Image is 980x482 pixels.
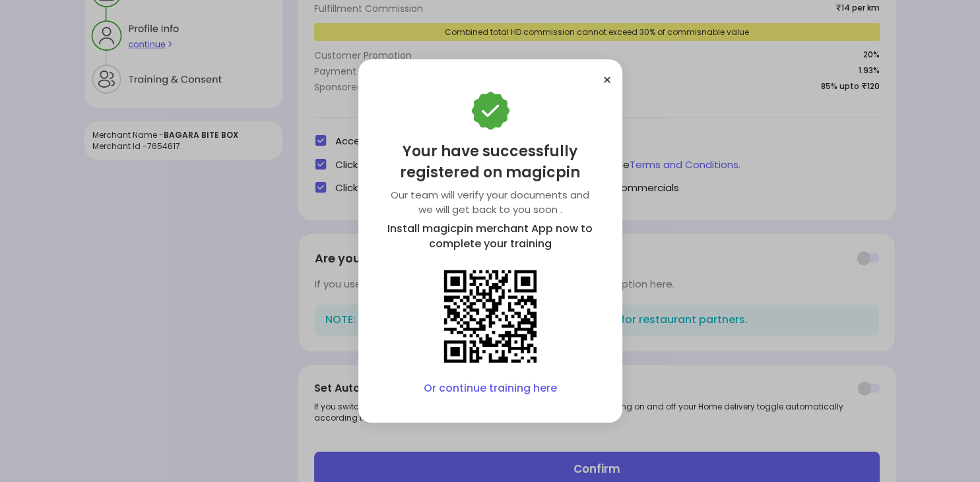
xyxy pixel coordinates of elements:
button: × [603,70,612,90]
a: Or continue training here [424,381,557,396]
div: Our team will verify your documents and we will get back to you soon . [385,188,596,216]
img: QR code [438,264,543,369]
div: Your have successfully registered on magicpin [385,141,596,183]
div: Install magicpin merchant App now to complete your training [385,222,596,252]
img: Bmiey8A6pIvryUbuH9gNkaXLk_d0upLGesanSgfXTNQpErMybyzEx-Ux_6fu80IKHCRuIThfIE-JRLXil1y1pG8iRpVbs98nc... [471,91,510,131]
